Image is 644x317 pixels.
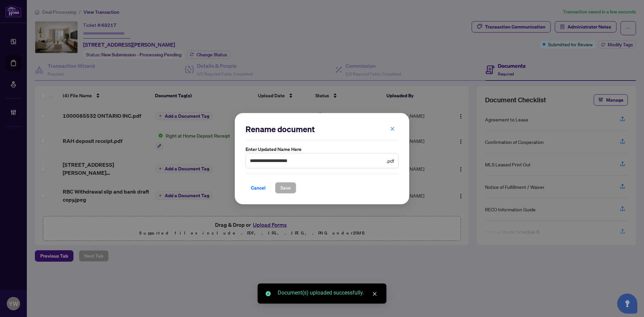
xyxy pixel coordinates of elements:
button: Save [275,182,296,193]
span: check-circle [266,291,271,296]
span: close [372,292,377,296]
button: Cancel [246,182,271,193]
label: Enter updated name here [246,146,398,153]
a: Close [371,290,378,298]
button: Open asap [617,294,637,314]
h2: Rename document [246,124,398,135]
span: .pdf [386,157,394,164]
span: close [390,126,395,131]
span: Cancel [251,182,266,193]
div: Document(s) uploaded successfully. [278,289,378,297]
